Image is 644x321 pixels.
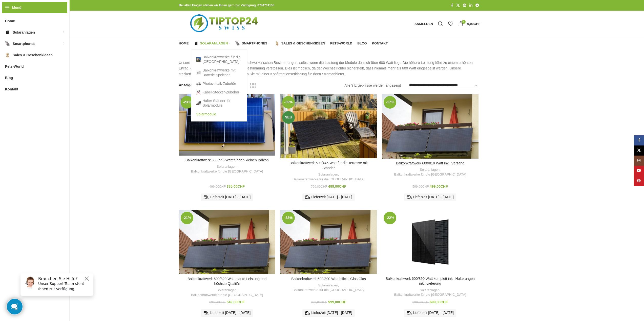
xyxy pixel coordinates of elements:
a: Halter Ständer für Solarmodule [196,96,242,110]
img: Tiptop24 Nachhaltige & Faire Produkte [179,11,271,37]
span: CHF [441,300,448,304]
a: Solaranlagen [217,164,236,169]
a: Balkonkraftwerke für die [GEOGRAPHIC_DATA] [394,292,466,297]
img: Kabel-Stecker-Zubehör [196,90,201,94]
img: Photovoltaik Zubehör [196,81,201,86]
a: Balkonkraftwerk 600/820 Watt starke Leistung und höchste Qualität [188,277,266,286]
div: , [384,288,476,297]
span: Blog [5,73,13,82]
a: Instagram Social Link [634,156,644,166]
span: CHF [474,22,481,26]
a: 0 0,00CHF [456,19,483,29]
a: Balkonkraftwerk 600/890 Watt komplett inkl. Halterungen inkl. Lieferung [386,277,475,286]
bdi: 899,00 [311,301,327,304]
div: Lieferzeit [DATE] - [DATE] [404,309,456,317]
a: Balkonkraftwerk 600/890 Watt bificial Glas Glas [280,210,377,274]
bdi: 385,00 [227,184,245,188]
span: CHF [237,300,245,304]
span: Kontakt [5,85,18,94]
img: Customer service [7,7,20,20]
span: CHF [339,300,346,304]
a: Telegram Social Link [474,2,481,9]
bdi: 499,00 [209,185,225,188]
a: Pinterest Social Link [634,176,644,186]
span: Neu [282,111,295,124]
bdi: 699,00 [209,301,225,304]
span: -17% [384,96,396,109]
img: Balkonkraftwerke für die Schweiz [196,57,201,62]
img: Solaranlagen [5,30,10,35]
button: Close [67,6,73,12]
span: CHF [321,301,327,304]
a: Sales & Geschenkideen [275,38,325,48]
a: Balkonkraftwerk 600/890 Watt komplett inkl. Halterungen inkl. Lieferung [382,210,478,274]
div: , [384,167,476,177]
bdi: 489,00 [328,184,346,188]
span: Blog [357,41,367,45]
p: Unsere Balkonkraftwerke entsprechen den schweizerischen Bestimmungen, selbst wenn die Leistung de... [179,60,481,77]
bdi: 599,00 [412,185,429,188]
a: Balkonkraftwerke für die [GEOGRAPHIC_DATA] [394,172,466,177]
span: Sales & Geschenkideen [281,41,325,45]
a: Balkonkraftwerk 600/445 Watt für den kleinen Balkon [185,158,269,162]
a: Solaranlagen [318,283,338,288]
div: Lieferzeit [DATE] - [DATE] [302,193,355,201]
bdi: 499,00 [430,184,448,188]
span: -23% [181,96,193,109]
a: Balkonkraftwerk 600/445 Watt für den kleinen Balkon [179,94,275,156]
span: Smartphones [13,39,35,48]
img: Smartphones [5,41,10,46]
span: Pets-World [330,41,352,45]
h6: Brauchen Sie Hilfe? [22,7,74,12]
bdi: 699,00 [430,300,448,304]
a: Balkonkraftwerke für die [GEOGRAPHIC_DATA] [191,293,263,298]
a: YouTube Social Link [634,166,644,176]
a: Facebook Social Link [634,135,644,145]
span: CHF [441,184,448,188]
img: Smartphones [235,41,240,46]
span: -39% [282,96,295,109]
a: Balkonkraftwerk 600/445 Watt für die Terrasse mit Ständer [289,161,368,170]
bdi: 599,00 [328,300,346,304]
span: 0 [462,20,466,24]
span: CHF [339,184,346,188]
span: -33% [282,212,295,224]
div: Lieferzeit [DATE] - [DATE] [201,193,253,201]
a: Balkonkraftwerk 600/810 Watt inkl. Versand [382,94,478,159]
span: CHF [321,185,327,188]
a: Solaranlagen [318,172,338,177]
div: Lieferzeit [DATE] - [DATE] [201,309,253,317]
img: Solaranlagen [194,41,198,46]
select: Shop-Reihenfolge [409,82,479,89]
a: Suche [435,19,446,29]
div: Hauptnavigation [176,38,390,48]
a: Kabel-Stecker-Zubehör [196,88,242,96]
div: , [283,172,374,182]
span: Anzeigen [179,82,196,88]
a: Pets-World [330,38,352,48]
a: Rasteransicht 4 [250,82,256,89]
a: Anmelden [412,19,436,29]
a: Balkonkraftwerke für die [GEOGRAPHIC_DATA] [191,169,263,174]
a: Solaranlagen [420,288,440,293]
div: , [181,164,273,174]
a: Solaranlagen [217,288,236,293]
span: CHF [422,185,429,188]
span: Sales & Geschenkideen [13,51,53,60]
span: -22% [384,212,396,224]
div: , [181,288,273,297]
div: Lieferzeit [DATE] - [DATE] [404,193,456,201]
span: Anmelden [414,22,433,26]
span: -21% [181,212,193,224]
span: Home [179,41,189,45]
span: Menü [12,5,22,10]
span: Home [5,16,15,26]
img: Sales & Geschenkideen [5,53,10,58]
a: X Social Link [455,2,461,9]
bdi: 898,00 [412,301,429,304]
img: Sales & Geschenkideen [275,41,279,46]
a: Balkonkraftwerke für die [GEOGRAPHIC_DATA] [293,177,365,182]
span: CHF [219,301,226,304]
span: Pets-World [5,62,24,71]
